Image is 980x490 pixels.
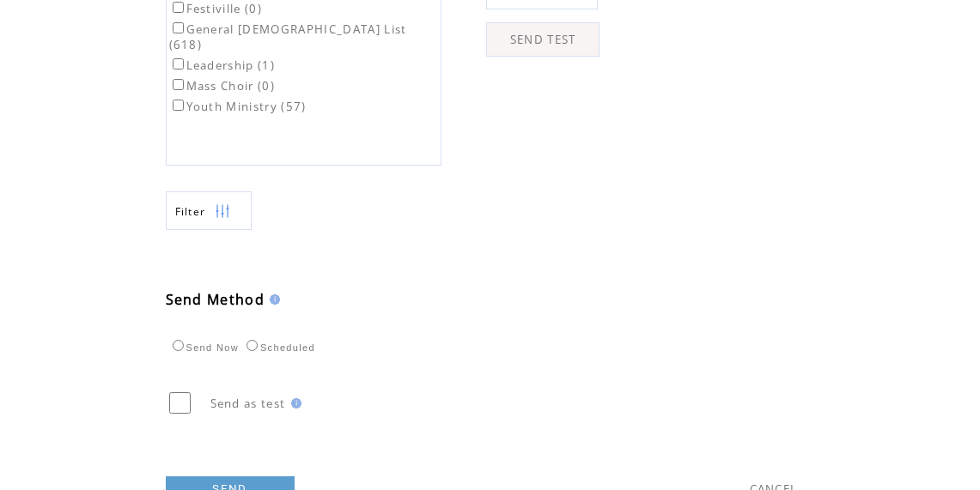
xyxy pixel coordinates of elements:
[210,396,286,411] span: Send as test
[173,100,184,111] input: Youth Ministry (57)
[169,57,276,73] label: Leadership (1)
[168,342,239,353] label: Send Now
[173,2,184,13] input: Festiville (0)
[169,21,407,52] label: General [DEMOGRAPHIC_DATA] List (618)
[173,340,184,351] input: Send Now
[173,79,184,90] input: Mass Choir (0)
[173,22,184,33] input: General [DEMOGRAPHIC_DATA] List (618)
[265,294,280,305] img: help.gif
[173,58,184,70] input: Leadership (1)
[215,192,230,231] img: filters.png
[169,78,276,94] label: Mass Choir (0)
[175,204,206,219] span: Show filters
[166,290,265,309] span: Send Method
[169,1,263,16] label: Festiville (0)
[486,22,600,57] a: SEND TEST
[169,99,307,114] label: Youth Ministry (57)
[247,340,258,351] input: Scheduled
[166,191,252,230] a: Filter
[242,342,315,353] label: Scheduled
[286,398,301,408] img: help.gif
